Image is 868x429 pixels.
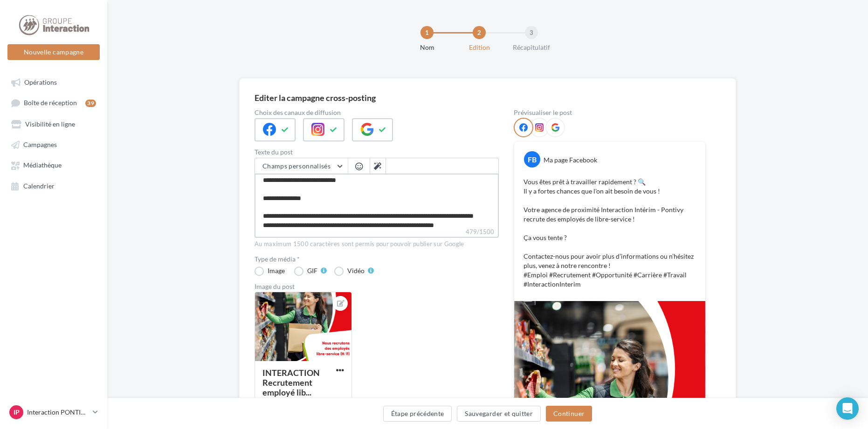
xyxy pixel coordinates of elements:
[6,74,102,90] a: Opérations
[457,406,541,422] button: Sauvegarder et quitter
[7,403,100,421] a: IP Interaction PONTIVY
[473,26,486,39] div: 2
[27,408,89,417] p: Interaction PONTIVY
[262,162,331,170] span: Champs personnalisés
[268,268,285,274] div: Image
[6,115,102,132] a: Visibilité en ligne
[6,136,102,153] a: Campagnes
[23,182,55,190] span: Calendrier
[397,43,457,52] div: Nom
[24,78,57,86] span: Opérations
[14,408,20,417] span: IP
[836,397,859,420] div: Open Intercom Messenger
[23,161,62,169] span: Médiathèque
[347,268,365,274] div: Vidéo
[307,268,317,274] div: GIF
[6,156,102,173] a: Médiathèque
[525,26,538,39] div: 3
[85,100,96,107] div: 39
[24,99,77,107] span: Boîte de réception
[420,26,434,39] div: 1
[25,120,75,128] span: Visibilité en ligne
[255,109,499,116] label: Choix des canaux de diffusion
[502,43,561,52] div: Récapitulatif
[524,177,696,289] p: Vous êtes prêt à travailler rapidement ? 🔍 Il y a fortes chances que l'on ait besoin de vous ! Vo...
[262,368,320,397] div: INTERACTION Recrutement employé lib...
[524,151,540,168] div: FB
[514,109,706,116] div: Prévisualiser le post
[255,240,499,248] div: Au maximum 1500 caractères sont permis pour pouvoir publier sur Google
[546,406,592,422] button: Continuer
[255,227,499,238] label: 479/1500
[23,141,57,148] span: Campagnes
[6,177,102,194] a: Calendrier
[255,149,499,155] label: Texte du post
[383,406,452,422] button: Étape précédente
[7,44,100,60] button: Nouvelle campagne
[255,256,499,262] label: Type de média *
[255,283,499,290] div: Image du post
[255,158,348,174] button: Champs personnalisés
[6,94,102,111] a: Boîte de réception39
[255,94,376,102] div: Editer la campagne cross-posting
[449,43,509,52] div: Edition
[544,155,597,165] div: Ma page Facebook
